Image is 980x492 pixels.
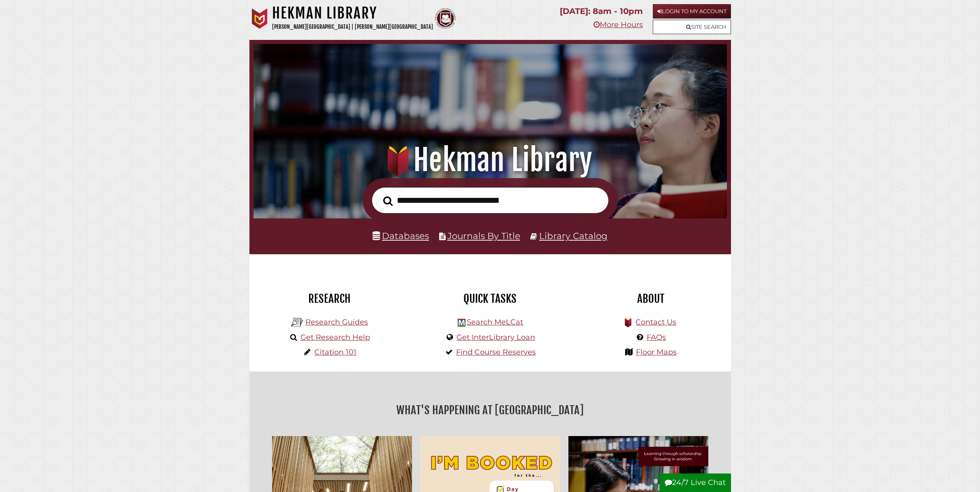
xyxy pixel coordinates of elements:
a: Get InterLibrary Loan [456,333,535,342]
p: [DATE]: 8am - 10pm [560,4,643,19]
a: Search MeLCat [467,318,523,327]
p: [PERSON_NAME][GEOGRAPHIC_DATA] | [PERSON_NAME][GEOGRAPHIC_DATA] [272,22,433,32]
img: Hekman Library Logo [291,316,303,329]
h2: Quick Tasks [416,292,564,306]
a: Get Research Help [300,333,370,342]
a: Journals By Title [447,230,520,241]
a: More Hours [594,20,643,29]
a: Find Course Reserves [456,348,536,357]
i: Search [383,196,393,206]
h2: What's Happening at [GEOGRAPHIC_DATA] [256,401,725,420]
a: Site Search [653,20,731,34]
a: FAQs [647,333,666,342]
img: Calvin Theological Seminary [435,8,456,29]
a: Research Guides [305,318,368,327]
h2: Research [256,292,404,306]
a: Contact Us [635,318,676,327]
h1: Hekman Library [268,142,712,178]
a: Databases [372,230,429,241]
a: Citation 101 [314,348,356,357]
h1: Hekman Library [272,4,433,22]
img: Hekman Library Logo [458,319,466,327]
a: Login to My Account [653,4,731,19]
h2: About [577,292,725,306]
img: Calvin University [249,8,270,29]
button: Search [379,194,397,209]
a: Floor Maps [636,348,677,357]
a: Library Catalog [539,230,608,241]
